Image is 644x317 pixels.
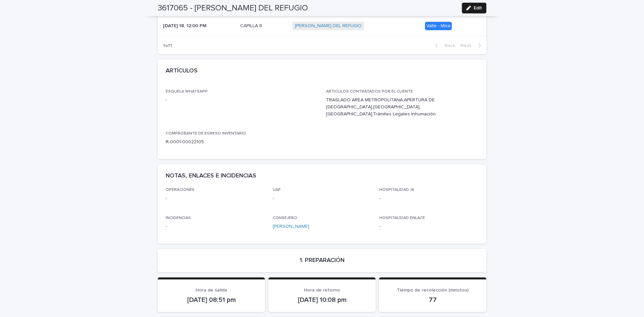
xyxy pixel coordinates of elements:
p: - [273,195,372,202]
button: Back [430,43,458,49]
span: Hora de retorno [304,288,340,293]
p: - [166,223,265,230]
p: R-0001-00022105 [166,139,318,146]
button: Next [458,43,486,49]
tr: [DATE] 18, 12:00 PM[DATE] 18, 12:00 PM CAPILLA 8CAPILLA 8 [PERSON_NAME] DEL REFUGIO Valle - Misa [158,16,486,36]
h2: 3617065 - [PERSON_NAME] DEL REFUGIO [158,3,308,13]
p: - [166,195,265,202]
span: Edit [474,6,482,10]
span: HOSPITALIDAD JK [379,188,414,192]
h2: 1. PREPARACIÓN [300,257,344,264]
span: Next [461,43,475,48]
span: Hora de salida [196,288,227,293]
span: UAF [273,188,281,192]
span: ARTICULOS CONTRATADOS POR EL CLIENTE [326,90,413,94]
span: COMPROBANTE DE EGRESO INVENTARIO [166,131,246,136]
span: Tiempo de recolección (minutos) [397,288,469,293]
h2: NOTAS, ENLACES E INCIDENCIAS [166,172,256,180]
p: TRASLADO AREA METROPOLITANA,APERTURA DE [GEOGRAPHIC_DATA],[GEOGRAPHIC_DATA],[GEOGRAPHIC_DATA],Trá... [326,97,478,117]
span: ESQUELA WHATSAPP [166,90,208,94]
p: 77 [387,296,478,304]
div: Valle - Misa [425,22,452,30]
p: [DATE] 10:08 pm [276,296,368,304]
p: [DATE] 08:51 pm [166,296,257,304]
a: [PERSON_NAME] [273,223,309,230]
button: Edit [462,3,486,13]
p: - [379,195,478,202]
a: [PERSON_NAME] DEL REFUGIO [295,23,362,29]
p: - [166,97,318,104]
span: OPERACIONES [166,188,195,192]
p: 1 of 1 [158,38,177,54]
p: CAPILLA 8 [240,22,263,29]
span: Back [441,43,455,48]
span: INCIDENCIAS [166,216,191,220]
h2: ARTÍCULOS [166,67,198,75]
span: HOSPITALIDAD ENLACE [379,216,425,220]
p: - [379,223,478,230]
span: CONSEJERO [273,216,297,220]
p: [DATE] 18, 12:00 PM [163,22,208,29]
